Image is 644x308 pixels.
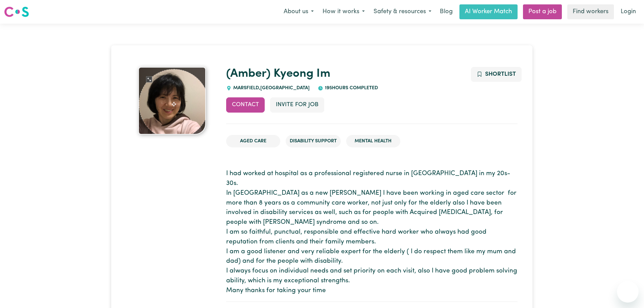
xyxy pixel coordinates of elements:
[226,68,330,80] a: (Amber) Kyeong Im
[567,4,614,19] a: Find workers
[523,4,562,19] a: Post a job
[323,86,378,91] span: 195 hours completed
[226,169,518,295] p: I had worked at hospital as a professional registered nurse in [GEOGRAPHIC_DATA] in my 20s-30s. I...
[138,67,206,135] img: (Amber) Kyeong Im
[471,67,522,82] button: Add to shortlist
[4,4,29,20] a: Careseekers logo
[436,4,457,19] a: Blog
[617,281,639,303] iframe: Button to launch messaging window
[369,5,436,19] button: Safety & resources
[318,5,369,19] button: How it works
[4,6,29,18] img: Careseekers logo
[459,4,518,19] a: AI Worker Match
[226,97,265,112] button: Contact
[226,135,280,148] li: Aged Care
[617,4,640,19] a: Login
[126,67,218,135] a: (Amber) Kyeong Im's profile picture'
[286,135,341,148] li: Disability Support
[485,71,516,77] span: Shortlist
[232,86,310,91] span: MARSFIELD , [GEOGRAPHIC_DATA]
[270,97,324,112] button: Invite for Job
[279,5,318,19] button: About us
[346,135,400,148] li: Mental Health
